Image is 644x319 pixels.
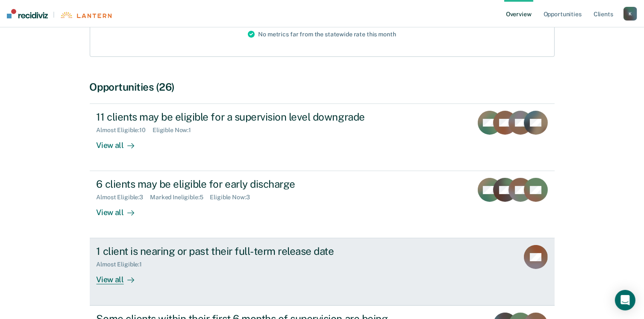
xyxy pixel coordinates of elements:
div: Marked Ineligible : 5 [150,194,210,201]
div: View all [97,134,144,151]
div: Almost Eligible : 1 [97,261,149,268]
div: 6 clients may be eligible for early discharge [97,178,397,190]
a: 11 clients may be eligible for a supervision level downgradeAlmost Eligible:10Eligible Now:1View all [90,103,555,171]
div: Almost Eligible : 3 [97,194,150,201]
div: No metrics far from the statewide rate this month [241,12,403,56]
a: | [7,9,112,18]
div: Eligible Now : 1 [153,127,198,134]
a: 6 clients may be eligible for early dischargeAlmost Eligible:3Marked Ineligible:5Eligible Now:3Vi... [90,171,555,238]
div: Open Intercom Messenger [615,290,635,310]
div: View all [97,268,144,285]
div: 1 client is nearing or past their full-term release date [97,245,397,257]
span: | [48,11,60,18]
button: K [623,7,637,21]
img: Recidiviz [7,9,48,18]
div: Almost Eligible : 10 [97,127,153,134]
div: View all [97,201,144,218]
a: 1 client is nearing or past their full-term release dateAlmost Eligible:1View all [90,238,555,305]
img: Lantern [60,12,112,18]
div: Eligible Now : 3 [210,194,257,201]
div: 11 clients may be eligible for a supervision level downgrade [97,111,397,123]
div: Opportunities (26) [90,81,555,93]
